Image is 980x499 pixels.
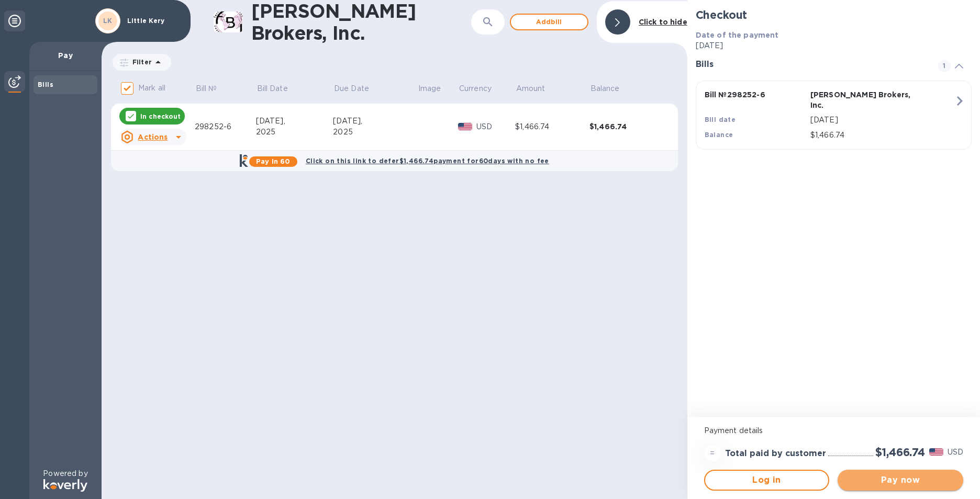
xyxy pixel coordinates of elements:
[516,83,545,94] p: Amount
[810,89,912,110] p: [PERSON_NAME] Brokers, Inc.
[38,81,53,88] b: Bills
[696,60,926,70] h3: Bills
[875,446,925,459] h2: $1,466.74
[516,83,559,94] span: Amount
[333,127,417,138] div: 2025
[256,116,333,127] div: [DATE],
[334,83,383,94] span: Due Date
[838,470,963,491] button: Pay now
[103,17,113,25] b: LK
[704,425,963,436] p: Payment details
[458,123,472,130] img: USD
[418,83,441,94] p: Image
[195,121,256,132] div: 298252-6
[704,470,830,491] button: Log in
[334,83,369,94] p: Due Date
[256,127,333,138] div: 2025
[256,157,290,165] b: Pay in 60
[705,89,806,100] p: Bill № 298252-6
[43,479,87,492] img: Logo
[459,83,492,94] p: Currency
[333,116,417,127] div: [DATE],
[196,83,231,94] span: Bill №
[714,474,820,486] span: Log in
[810,130,954,141] p: $1,466.74
[257,83,288,94] p: Bill Date
[938,60,951,72] span: 1
[591,83,620,94] p: Balance
[519,16,579,28] span: Add bill
[810,115,954,126] p: [DATE]
[510,14,588,30] button: Addbill
[591,83,633,94] span: Balance
[696,8,972,21] h2: Checkout
[476,121,515,132] p: USD
[257,83,302,94] span: Bill Date
[704,445,721,461] div: =
[696,40,972,51] p: [DATE]
[140,112,181,121] p: In checkout
[38,50,93,61] p: Pay
[725,449,826,459] h3: Total paid by customer
[515,121,589,132] div: $1,466.74
[639,18,687,26] b: Click to hide
[696,31,779,39] b: Date of the payment
[138,133,168,141] u: Actions
[43,468,87,479] p: Powered by
[589,121,664,132] div: $1,466.74
[929,448,943,456] img: USD
[127,17,180,25] p: Little Kery
[948,447,963,458] p: USD
[128,58,152,66] p: Filter
[696,81,972,150] button: Bill №298252-6[PERSON_NAME] Brokers, Inc.Bill date[DATE]Balance$1,466.74
[138,83,165,94] p: Mark all
[196,83,217,94] p: Bill №
[705,131,733,139] b: Balance
[306,157,549,165] b: Click on this link to defer $1,466.74 payment for 60 days with no fee
[705,116,736,123] b: Bill date
[846,474,955,486] span: Pay now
